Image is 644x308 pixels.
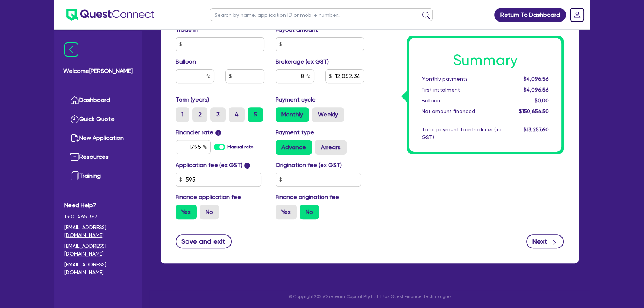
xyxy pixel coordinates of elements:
a: Training [64,167,132,186]
img: resources [70,153,79,161]
label: 5 [248,107,263,122]
label: Brokerage (ex GST) [276,57,329,66]
label: Payment type [276,128,314,137]
span: $13,257.60 [524,126,549,132]
label: Finance application fee [176,193,241,202]
label: Yes [176,205,197,219]
a: New Application [64,129,132,148]
span: Need Help? [64,201,132,210]
label: Yes [276,205,297,219]
label: Monthly [276,107,309,122]
a: [EMAIL_ADDRESS][DOMAIN_NAME] [64,261,132,276]
label: No [200,205,219,219]
button: Save and exit [176,234,232,248]
button: Next [526,234,564,248]
span: $150,654.50 [519,108,549,114]
label: Weekly [312,107,344,122]
label: Origination fee (ex GST) [276,161,342,170]
label: 2 [192,107,207,122]
img: training [70,171,79,180]
a: Dropdown toggle [567,5,587,25]
a: Return To Dashboard [494,8,566,22]
div: Balloon [416,97,508,105]
span: Welcome [PERSON_NAME] [63,67,133,76]
div: Total payment to introducer (inc GST) [416,126,508,141]
span: $4,096.56 [524,76,549,82]
label: Payment cycle [276,95,316,104]
label: Finance origination fee [276,193,339,202]
h1: Summary [422,51,549,69]
label: 3 [210,107,226,122]
p: © Copyright 2025 Oneteam Capital Pty Ltd T/as Quest Finance Technologies [155,293,584,300]
a: Quick Quote [64,110,132,129]
label: Term (years) [176,95,209,104]
a: [EMAIL_ADDRESS][DOMAIN_NAME] [64,242,132,258]
input: Search by name, application ID or mobile number... [210,8,433,21]
div: Net amount financed [416,108,508,115]
img: icon-menu-close [64,42,78,57]
div: First instalment [416,86,508,94]
img: quest-connect-logo-blue [66,9,154,21]
div: Monthly payments [416,75,508,83]
label: Balloon [176,57,196,66]
label: No [300,205,319,219]
label: Manual rate [227,144,254,150]
span: i [244,163,250,169]
img: quick-quote [70,115,79,123]
span: 1300 465 363 [64,213,132,221]
a: Resources [64,148,132,167]
span: $0.00 [535,97,549,103]
label: 4 [229,107,245,122]
img: new-application [70,134,79,142]
label: Arrears [315,140,347,155]
label: Financier rate [176,128,221,137]
label: Advance [276,140,312,155]
span: i [215,130,221,136]
a: [EMAIL_ADDRESS][DOMAIN_NAME] [64,224,132,239]
label: Application fee (ex GST) [176,161,242,170]
a: Dashboard [64,91,132,110]
span: $4,096.56 [524,87,549,93]
label: 1 [176,107,189,122]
